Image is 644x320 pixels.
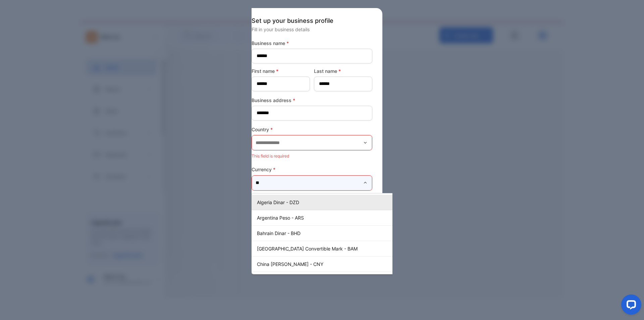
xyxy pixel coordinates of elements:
label: Country [252,126,372,133]
label: Business address [252,97,372,104]
p: Bahrain Dinar - BHD [257,230,398,237]
p: This field is required [252,192,372,201]
label: Currency [252,166,372,173]
p: [GEOGRAPHIC_DATA] Convertible Mark - BAM [257,245,398,252]
label: Business name [252,40,372,47]
label: First name [252,67,310,75]
p: Set up your business profile [252,16,372,25]
p: Algeria Dinar - DZD [257,199,398,206]
p: This field is required [252,152,372,161]
p: China [PERSON_NAME] - CNY [257,261,398,268]
p: Argentina Peso - ARS [257,214,398,221]
iframe: LiveChat chat widget [616,292,644,320]
p: Fill in your business details [252,26,372,33]
label: Last name [314,67,372,75]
